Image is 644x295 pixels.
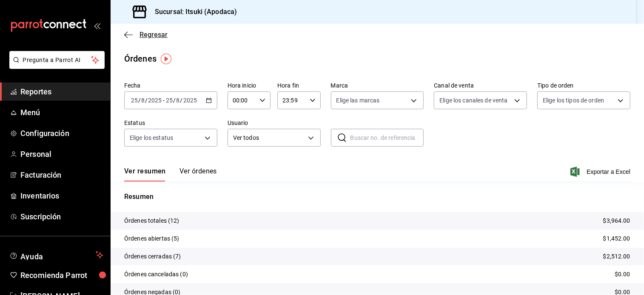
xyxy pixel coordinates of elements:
span: Elige los tipos de orden [543,96,604,105]
button: Pregunta a Parrot AI [9,51,105,69]
a: Pregunta a Parrot AI [6,62,105,71]
label: Canal de venta [434,83,527,89]
span: Ver todos [233,133,305,142]
p: Órdenes totales (12) [124,216,180,225]
span: Elige los canales de venta [439,96,507,105]
input: -- [165,97,173,104]
button: Regresar [124,31,168,39]
span: Regresar [140,31,168,39]
input: -- [131,97,138,104]
p: Órdenes cerradas (7) [124,252,181,261]
p: $3,964.00 [603,216,630,225]
span: / [180,97,183,104]
span: Ayuda [20,250,92,260]
span: Elige las marcas [336,96,380,105]
input: ---- [183,97,197,104]
p: $0.00 [615,270,630,279]
font: Personal [20,150,51,159]
h3: Sucursal: Itsuki (Apodaca) [148,7,237,17]
font: Exportar a Excel [587,168,630,175]
input: -- [141,97,145,104]
p: Órdenes canceladas (0) [124,270,188,279]
font: Ver resumen [124,167,166,176]
label: Estatus [124,120,217,126]
p: $1,452.00 [603,234,630,243]
span: / [138,97,141,104]
p: Resumen [124,192,630,202]
font: Recomienda Parrot [20,271,87,280]
button: Ver órdenes [180,167,217,182]
span: / [173,97,176,104]
span: / [145,97,148,104]
input: Buscar no. de referencia [350,129,424,146]
p: $2,512.00 [603,252,630,261]
label: Tipo de orden [537,83,630,89]
span: Elige los estatus [130,133,173,142]
button: Exportar a Excel [572,167,630,177]
div: Pestañas de navegación [124,167,217,182]
font: Inventarios [20,191,59,200]
input: ---- [148,97,162,104]
label: Marca [331,83,424,89]
label: Hora fin [277,83,320,89]
div: Órdenes [124,52,157,65]
font: Facturación [20,170,61,179]
font: Configuración [20,129,69,138]
p: Órdenes abiertas (5) [124,234,180,243]
img: Marcador de información sobre herramientas [161,54,171,64]
font: Suscripción [20,212,61,221]
span: - [163,97,165,104]
input: -- [176,97,180,104]
button: open_drawer_menu [94,22,100,29]
label: Usuario [228,120,321,126]
span: Pregunta a Parrot AI [23,56,91,65]
font: Menú [20,108,40,117]
label: Hora inicio [228,83,271,89]
label: Fecha [124,83,217,89]
font: Reportes [20,87,51,96]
